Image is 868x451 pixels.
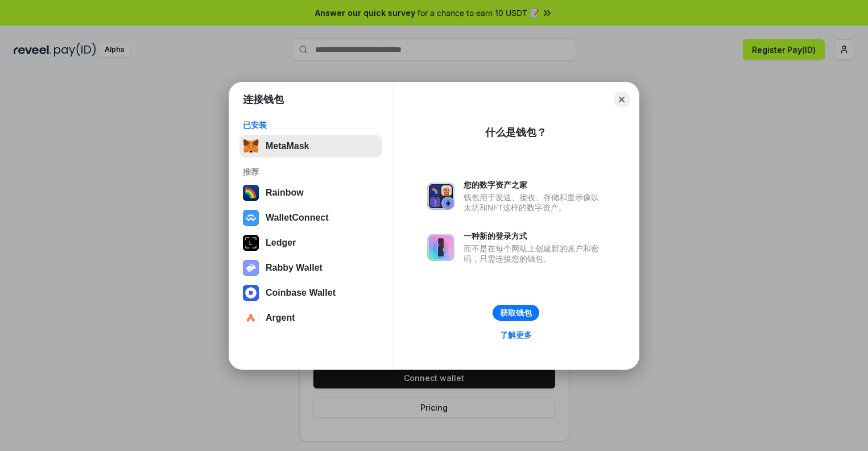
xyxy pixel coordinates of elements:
button: Close [614,92,630,107]
img: svg+xml,%3Csvg%20xmlns%3D%22http%3A%2F%2Fwww.w3.org%2F2000%2Fsvg%22%20fill%3D%22none%22%20viewBox... [243,260,259,276]
div: Argent [266,313,295,323]
img: svg+xml,%3Csvg%20width%3D%2228%22%20height%3D%2228%22%20viewBox%3D%220%200%2028%2028%22%20fill%3D... [243,285,259,301]
img: svg+xml,%3Csvg%20width%3D%2228%22%20height%3D%2228%22%20viewBox%3D%220%200%2028%2028%22%20fill%3D... [243,310,259,326]
div: 已安装 [243,120,379,130]
div: MetaMask [266,141,309,151]
div: 推荐 [243,167,379,177]
button: Rabby Wallet [239,256,382,279]
button: Rainbow [239,181,382,204]
a: 了解更多 [493,328,539,342]
img: svg+xml,%3Csvg%20width%3D%2228%22%20height%3D%2228%22%20viewBox%3D%220%200%2028%2028%22%20fill%3D... [243,210,259,226]
img: svg+xml,%3Csvg%20xmlns%3D%22http%3A%2F%2Fwww.w3.org%2F2000%2Fsvg%22%20fill%3D%22none%22%20viewBox... [427,234,454,261]
div: 什么是钱包？ [485,126,547,139]
div: 获取钱包 [500,308,532,318]
img: svg+xml,%3Csvg%20xmlns%3D%22http%3A%2F%2Fwww.w3.org%2F2000%2Fsvg%22%20fill%3D%22none%22%20viewBox... [427,183,454,210]
div: Ledger [266,238,296,248]
button: MetaMask [239,135,382,158]
button: Argent [239,307,382,329]
div: Rabby Wallet [266,263,323,273]
button: 获取钱包 [493,305,539,321]
button: Coinbase Wallet [239,282,382,304]
div: 钱包用于发送、接收、存储和显示像以太坊和NFT这样的数字资产。 [464,192,605,213]
img: svg+xml,%3Csvg%20width%3D%22120%22%20height%3D%22120%22%20viewBox%3D%220%200%20120%20120%22%20fil... [243,185,259,201]
div: 一种新的登录方式 [464,231,605,241]
img: svg+xml,%3Csvg%20fill%3D%22none%22%20height%3D%2233%22%20viewBox%3D%220%200%2035%2033%22%20width%... [243,138,259,154]
div: 了解更多 [500,330,532,340]
img: svg+xml,%3Csvg%20xmlns%3D%22http%3A%2F%2Fwww.w3.org%2F2000%2Fsvg%22%20width%3D%2228%22%20height%3... [243,235,259,251]
button: WalletConnect [239,206,382,229]
div: Rainbow [266,188,304,198]
div: 而不是在每个网站上创建新的账户和密码，只需连接您的钱包。 [464,243,605,264]
div: Coinbase Wallet [266,288,336,298]
div: 您的数字资产之家 [464,180,605,190]
h1: 连接钱包 [243,93,284,106]
button: Ledger [239,231,382,254]
div: WalletConnect [266,213,329,223]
